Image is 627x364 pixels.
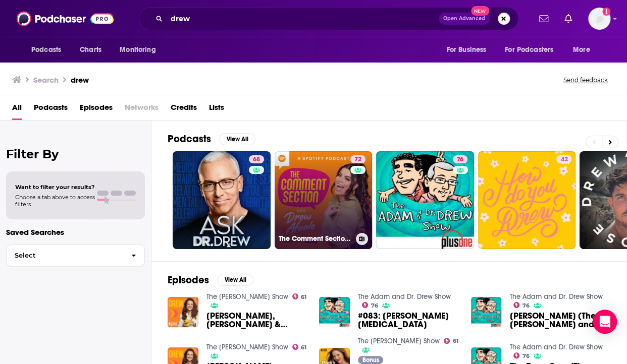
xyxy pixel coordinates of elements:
[206,343,288,351] a: The Drew Barrymore Show
[173,151,271,249] a: 68
[602,8,610,16] svg: Add a profile image
[301,345,306,350] span: 61
[354,155,361,165] span: 72
[168,274,209,286] h2: Episodes
[362,302,378,308] a: 76
[15,184,95,191] span: Want to filter your results?
[209,99,224,120] a: Lists
[566,40,603,59] button: open menu
[275,151,373,249] a: 72The Comment Section with [PERSON_NAME]
[453,155,467,163] a: 76
[80,43,101,57] span: Charts
[292,344,307,350] a: 61
[560,10,576,27] a: Show notifications dropdown
[509,292,602,301] a: The Adam and Dr. Drew Show
[457,155,463,165] span: 76
[453,339,458,343] span: 61
[376,151,474,249] a: 76
[219,133,255,145] button: View All
[34,99,68,120] a: Podcasts
[31,43,61,57] span: Podcasts
[249,155,264,163] a: 68
[588,8,610,30] button: Show profile menu
[443,16,485,21] span: Open Advanced
[80,99,113,120] a: Episodes
[12,99,22,120] a: All
[120,43,155,57] span: Monitoring
[471,6,489,16] span: New
[446,43,486,57] span: For Business
[71,75,89,85] h3: drew
[301,295,306,299] span: 61
[471,297,502,328] img: Deja Drew (The Adam and Dr Drew Show Classics)
[498,40,568,59] button: open menu
[513,352,530,358] a: 76
[279,234,352,243] h3: The Comment Section with [PERSON_NAME]
[6,227,145,237] p: Saved Searches
[113,40,169,59] button: open menu
[33,75,59,85] h3: Search
[509,312,610,329] a: Deja Drew (The Adam and Dr Drew Show Classics)
[522,304,530,308] span: 76
[206,292,288,301] a: The Drew Barrymore Show
[593,310,617,334] div: Open Intercom Messenger
[125,99,159,120] span: Networks
[319,297,350,328] img: #083: Dr. Drew's Cancer
[478,151,576,249] a: 42
[371,304,378,308] span: 76
[24,40,74,59] button: open menu
[560,155,567,165] span: 42
[168,133,211,145] h2: Podcasts
[358,337,440,345] a: The Drew Barrymore Show
[217,274,253,286] button: View All
[168,274,253,286] a: EpisodesView All
[535,10,552,27] a: Show notifications dropdown
[439,40,499,59] button: open menu
[17,9,114,28] img: Podchaser - Follow, Share and Rate Podcasts
[509,312,610,329] span: [PERSON_NAME] (The [PERSON_NAME] and [PERSON_NAME] Show Classics)
[513,302,530,308] a: 76
[556,155,571,163] a: 42
[560,76,611,84] button: Send feedback
[292,293,307,299] a: 61
[7,252,123,259] span: Select
[168,297,198,328] img: Kendrick Sampson, Drew & Pilar Delicata Squash, Drew’s News
[350,155,365,163] a: 72
[444,338,458,344] a: 61
[168,133,255,145] a: PodcastsView All
[588,8,610,30] span: Logged in as dmessina
[588,8,610,30] img: User Profile
[73,40,108,59] a: Charts
[358,312,459,329] span: #083: [PERSON_NAME] [MEDICAL_DATA]
[509,343,602,351] a: The Adam and Dr. Drew Show
[505,43,553,57] span: For Podcasters
[358,292,451,301] a: The Adam and Dr. Drew Show
[15,194,95,208] span: Choose a tab above to access filters.
[206,312,307,329] span: [PERSON_NAME], [PERSON_NAME] & [PERSON_NAME] [PERSON_NAME], [PERSON_NAME]’s News
[139,7,518,30] div: Search podcasts, credits, & more...
[573,43,590,57] span: More
[6,147,145,161] h2: Filter By
[6,244,145,267] button: Select
[171,99,197,120] a: Credits
[362,357,379,363] span: Bonus
[522,354,530,358] span: 76
[167,11,439,27] input: Search podcasts, credits, & more...
[253,155,260,165] span: 68
[206,312,307,329] a: Kendrick Sampson, Drew & Pilar Delicata Squash, Drew’s News
[439,13,490,25] button: Open AdvancedNew
[358,312,459,329] a: #083: Dr. Drew's Cancer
